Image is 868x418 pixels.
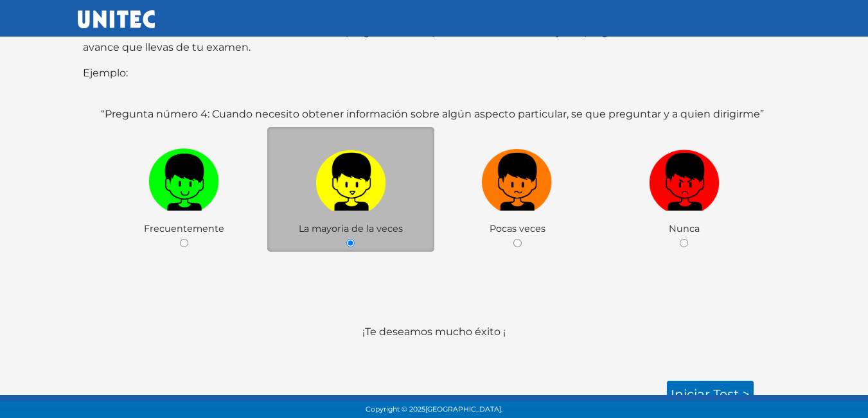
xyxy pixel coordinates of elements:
[299,223,403,234] span: La mayoria de la veces
[83,24,786,55] p: Para terminar el examen debes contestar todas las preguntas. En la parte inferior de cada hoja de...
[425,405,502,414] span: [GEOGRAPHIC_DATA].
[669,223,700,234] span: Nunca
[148,144,219,211] img: v1.png
[315,144,386,211] img: a1.png
[649,144,720,211] img: r1.png
[144,223,224,234] span: Frecuentemente
[83,65,786,81] p: Ejemplo:
[83,324,786,370] p: ¡Te deseamos mucho éxito ¡
[78,10,155,28] img: UNITEC
[490,223,545,234] span: Pocas veces
[101,107,764,122] label: “Pregunta número 4: Cuando necesito obtener información sobre algún aspecto particular, se que pr...
[667,381,754,408] a: Iniciar test >
[482,144,553,211] img: n1.png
